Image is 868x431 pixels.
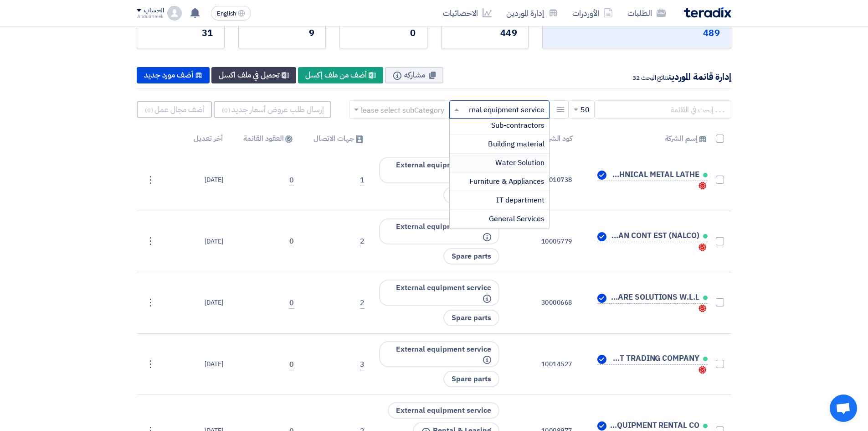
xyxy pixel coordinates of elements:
a: الاحصائيات [436,2,499,24]
a: ACTIVE EQUIPMENT TRADING COMPANY Verified Account [597,353,708,365]
img: Teradix logo [684,7,731,18]
span: DUBAI TECHNICAL METAL LATHE [608,171,699,178]
span: Sub-contractors [491,120,544,131]
span: 0 [289,236,294,247]
span: (0) [145,106,154,114]
a: الطلبات [620,2,673,24]
span: External equipment service [379,218,500,245]
span: Spare parts [443,371,499,387]
div: 31 [148,26,213,40]
a: O WARE SOLUTIONS W.L.L Verified Account [597,292,708,304]
img: Verified Account [597,355,606,364]
div: Abdulmalek [137,14,164,19]
span: Water Solution [495,157,544,168]
a: Open chat [830,395,857,422]
button: English [211,6,251,21]
div: ⋮ [143,357,158,372]
span: 1 [360,175,365,186]
span: Spare parts [443,248,499,265]
img: Verified Account [597,294,606,303]
a: إدارة الموردين [499,2,565,24]
input: . . . إبحث في القائمة [595,100,731,119]
div: ⋮ [143,296,158,310]
div: 489 [554,26,720,40]
td: [DATE] [158,333,231,395]
div: ⋮ [143,173,158,187]
span: 3 [360,359,365,370]
span: مشاركه [404,69,425,81]
img: profile_test.png [167,6,182,21]
span: Furniture & Appliances [469,176,544,187]
a: NAHDAT AL-OMRAN CONT EST (NALCO) Verified Account [597,231,708,242]
td: 10005779 [507,211,580,272]
div: 9 [250,26,315,40]
img: Verified Account [597,171,606,180]
div: أضف من ملف إكسل [298,67,383,83]
th: أخر تعديل [158,128,231,150]
span: 0 [289,297,294,309]
img: Verified Account [597,421,606,431]
span: (0) [222,106,231,114]
td: [DATE] [158,211,231,272]
span: Spare parts [443,187,499,203]
a: DUBAI TECHNICAL METAL LATHE Verified Account [597,170,708,181]
span: NAHDAT AL-OMRAN CONT EST (NALCO) [608,232,699,239]
button: أضف مجال عمل(0) [137,101,212,118]
td: [DATE] [158,272,231,334]
div: ⋮ [143,234,158,249]
span: External equipment service [388,402,499,419]
div: 0 [351,26,416,40]
td: 30000668 [507,272,580,334]
th: إسم الشركة [580,128,715,150]
span: 50 [580,104,590,115]
span: English [217,10,236,17]
td: 10014527 [507,333,580,395]
span: 2 [360,297,365,309]
div: إدارة قائمة الموردين [628,70,731,83]
span: SUDHIR EQUIPMENT RENTAL CO [608,422,699,429]
span: IT department [496,195,544,206]
button: إرسال طلب عروض أسعار جديد(0) [214,101,331,118]
span: Spare parts [443,310,499,326]
span: External equipment service [379,341,500,368]
span: External equipment service [379,157,500,183]
span: Building material [488,139,544,150]
span: O WARE SOLUTIONS W.L.L [608,294,699,301]
th: العقود القائمة [230,128,301,150]
div: أضف مورد جديد [137,67,210,83]
span: 0 [289,175,294,186]
img: Verified Account [597,232,606,241]
th: مجال العمل [372,128,507,150]
span: General Services [489,213,544,224]
span: 0 [289,359,294,370]
th: جهات الاتصال [301,128,372,150]
button: مشاركه [385,67,443,83]
span: ACTIVE EQUIPMENT TRADING COMPANY [608,355,699,362]
span: نتائج البحث 32 [632,73,668,83]
span: 2 [360,236,365,247]
span: External equipment service [379,280,500,306]
div: تحميل في ملف اكسل [211,67,296,83]
div: الحساب [144,7,164,15]
td: [DATE] [158,150,231,211]
a: الأوردرات [565,2,620,24]
div: 449 [452,26,518,40]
